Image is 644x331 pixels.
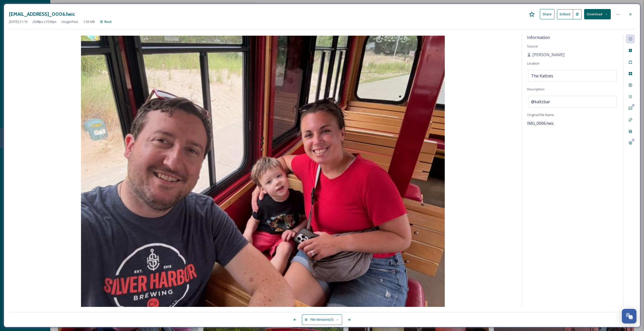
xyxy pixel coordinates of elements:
[9,19,27,24] span: [DATE] 21:10
[32,19,57,24] span: 2048 px x 1536 px
[532,52,565,58] span: [PERSON_NAME]
[527,61,540,66] span: Location
[584,9,611,19] button: Download
[527,35,550,40] span: Information
[631,138,635,142] div: 0
[9,36,517,308] img: d294266c-c239-40ac-b8f0-cbc6aa8ec0b9.jpg
[557,9,573,19] button: Embed
[527,113,554,117] span: Original File Name
[302,314,342,325] button: File Versions(1)
[9,11,75,18] h3: [EMAIL_ADDRESS]_0006.heic
[104,19,112,24] span: Root
[527,87,544,91] span: Description
[83,19,95,24] span: 1.03 MB
[622,309,636,323] button: Open Chat
[531,73,553,79] span: The Kaltzes
[527,121,554,126] span: IMG_0006.heic
[631,104,635,107] div: 0
[62,19,78,24] span: image/heic
[531,99,550,105] span: @kaltzbar
[540,9,554,19] button: Share
[527,44,538,48] span: Source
